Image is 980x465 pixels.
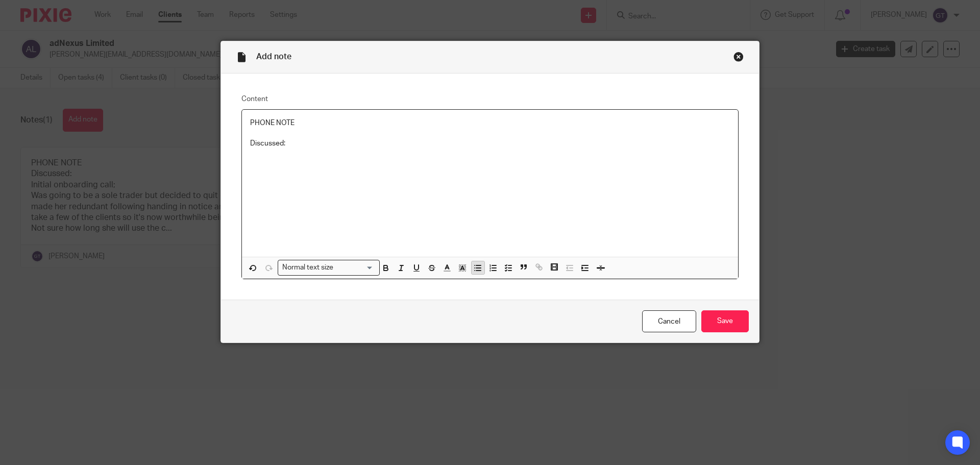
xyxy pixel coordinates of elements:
[241,94,739,104] label: Content
[337,262,374,273] input: Search for option
[701,310,749,332] input: Save
[250,118,730,128] p: PHONE NOTE
[280,262,336,273] span: Normal text size
[278,260,380,276] div: Search for option
[256,53,291,61] span: Add note
[733,52,744,62] div: Close this dialog window
[642,310,696,332] a: Cancel
[250,138,730,149] p: Discussed:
